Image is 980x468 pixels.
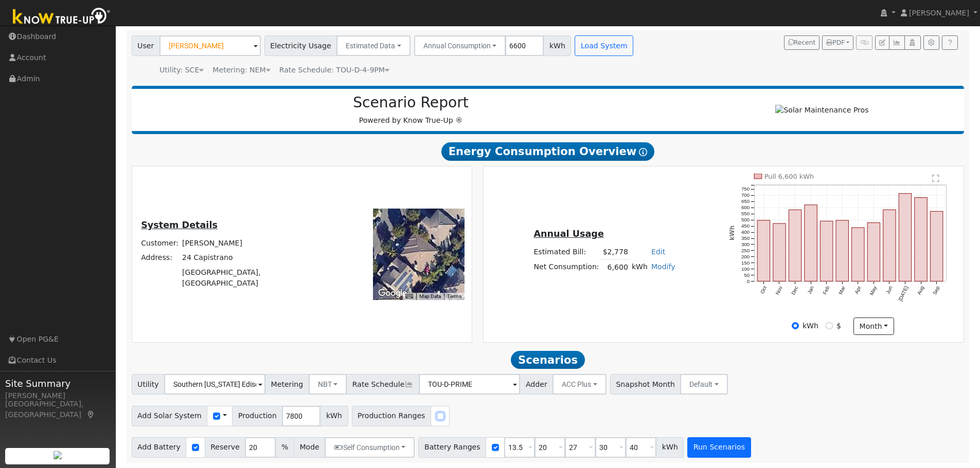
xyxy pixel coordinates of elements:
text: 700 [741,192,750,198]
rect: onclick="" [805,205,817,282]
button: Recent [784,35,820,50]
td: [GEOGRAPHIC_DATA], [GEOGRAPHIC_DATA] [181,265,325,290]
text: 100 [741,266,750,272]
rect: onclick="" [899,194,912,282]
button: Annual Consumption [414,35,506,56]
button: Load System [575,35,633,56]
text: Jan [807,285,815,295]
text: Nov [775,285,783,296]
td: Address: [139,251,181,265]
td: Net Consumption: [532,259,601,274]
rect: onclick="" [852,228,864,281]
text: 650 [741,198,750,204]
span: Production Ranges [352,406,431,426]
text: Oct [759,285,768,295]
div: [GEOGRAPHIC_DATA], [GEOGRAPHIC_DATA] [5,399,110,420]
span: Rate Schedule [346,374,419,395]
span: Adder [520,374,553,395]
span: kWh [656,437,684,458]
div: Metering: NEM [212,65,270,76]
button: Default [680,374,728,395]
rect: onclick="" [836,220,848,282]
button: ACC Plus [553,374,607,395]
rect: onclick="" [757,220,770,282]
label: kWh [803,321,818,331]
span: Energy Consumption Overview [441,142,654,161]
text: 500 [741,217,750,222]
button: PDF [822,35,853,50]
a: Modify [651,263,675,271]
h2: Scenario Report [142,94,680,111]
a: Edit [651,248,665,256]
span: Scenarios [511,351,584,369]
button: Keyboard shortcuts [405,293,413,300]
span: kWh [543,35,571,56]
span: Metering [265,374,309,395]
text: Pull 6,600 kWh [764,173,814,180]
input: kWh [792,322,799,329]
input: Select a User [159,35,261,56]
label: $ [836,321,841,331]
button: Run Scenarios [687,437,751,458]
text: 150 [741,260,750,266]
text: Jun [885,285,894,295]
img: Know True-Up [8,6,116,29]
input: $ [826,322,833,329]
rect: onclick="" [773,223,786,281]
text: Apr [854,285,863,295]
input: Select a Rate Schedule [419,374,520,395]
span: Reserve [205,437,246,458]
img: Solar Maintenance Pros [775,105,868,116]
span: Add Solar System [132,406,208,426]
div: Powered by Know True-Up ® [137,94,685,126]
text: 300 [741,241,750,247]
u: Annual Usage [533,229,603,239]
span: PDF [826,39,845,46]
span: User [132,35,160,56]
text: 350 [741,235,750,241]
text: 550 [741,211,750,216]
span: [PERSON_NAME] [909,9,969,17]
span: kWh [320,406,348,426]
rect: onclick="" [931,212,943,282]
button: month [853,317,894,335]
text: 50 [744,272,750,278]
text:  [933,174,940,182]
td: Customer: [139,236,181,251]
td: kWh [630,259,649,274]
td: Estimated Bill: [532,245,601,260]
span: % [275,437,294,458]
i: Show Help [639,148,647,156]
button: Estimated Data [336,35,411,56]
img: retrieve [54,451,62,459]
text: 250 [741,248,750,253]
td: 24 Capistrano [181,251,325,265]
button: Edit User [875,35,889,50]
text: May [869,285,878,296]
button: Multi-Series Graph [889,35,905,50]
button: Self Consumption [325,437,415,458]
button: NBT [309,374,347,395]
text: 200 [741,254,750,259]
text: 0 [747,278,750,284]
rect: onclick="" [789,210,801,281]
span: Electricity Usage [264,35,337,56]
rect: onclick="" [883,210,896,281]
text: 450 [741,223,750,229]
rect: onclick="" [868,223,880,282]
td: $2,778 [601,245,630,260]
a: Terms (opens in new tab) [447,293,461,299]
text: 750 [741,186,750,192]
rect: onclick="" [915,198,927,282]
span: Alias: None [279,66,389,74]
button: Login As [904,35,920,50]
td: [PERSON_NAME] [181,236,325,251]
text: kWh [728,226,736,240]
rect: onclick="" [821,221,833,282]
div: [PERSON_NAME] [5,390,110,401]
span: Site Summary [5,377,110,390]
text: [DATE] [898,285,910,302]
a: Map [86,410,96,419]
text: Feb [822,285,831,295]
span: Add Battery [132,437,187,458]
